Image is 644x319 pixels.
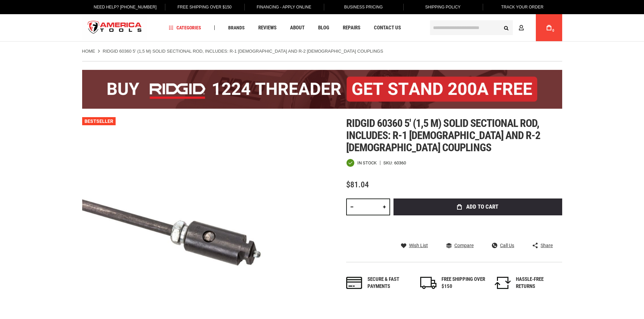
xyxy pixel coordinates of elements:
a: Home [82,48,95,54]
div: Availability [346,159,377,167]
a: Repairs [340,23,363,32]
a: Call Us [492,242,514,248]
img: BOGO: Buy the RIDGID® 1224 Threader (26092), get the 92467 200A Stand FREE! [82,70,562,109]
span: In stock [357,161,377,165]
span: Wish List [409,243,428,248]
div: FREE SHIPPING OVER $150 [442,276,485,290]
span: Repairs [343,25,360,30]
div: HASSLE-FREE RETURNS [516,276,560,290]
span: $81.04 [346,180,369,189]
strong: SKU [383,161,394,165]
div: 60360 [394,161,406,165]
span: Categories [169,25,201,30]
a: Wish List [401,242,428,248]
img: payments [346,277,362,289]
button: Add to Cart [393,198,562,215]
span: Contact Us [374,25,401,30]
span: Reviews [258,25,277,30]
div: Secure & fast payments [367,276,411,290]
a: Brands [225,23,248,32]
span: 0 [552,29,554,32]
span: Add to Cart [466,204,498,210]
span: Ridgid 60360 5' (1,5 m) solid sectional rod, includes: r-1 [DEMOGRAPHIC_DATA] and r-2 [DEMOGRAPHI... [346,117,541,154]
a: Reviews [255,23,280,32]
a: About [287,23,308,32]
a: Compare [446,242,474,248]
span: Share [541,243,553,248]
a: Categories [166,23,204,32]
a: 0 [543,14,555,41]
span: About [290,25,305,30]
img: returns [495,277,511,289]
span: Compare [454,243,474,248]
img: shipping [420,277,436,289]
a: store logo [82,15,148,41]
span: Call Us [500,243,514,248]
button: Search [500,21,513,34]
img: America Tools [82,15,148,41]
strong: RIDGID 60360 5' (1,5 M) SOLID SECTIONAL ROD, INCLUDES: R-1 [DEMOGRAPHIC_DATA] AND R-2 [DEMOGRAPHI... [103,49,383,54]
span: Brands [228,25,245,30]
a: Contact Us [371,23,404,32]
a: Blog [315,23,332,32]
span: Blog [318,25,329,30]
span: Shipping Policy [425,5,461,9]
